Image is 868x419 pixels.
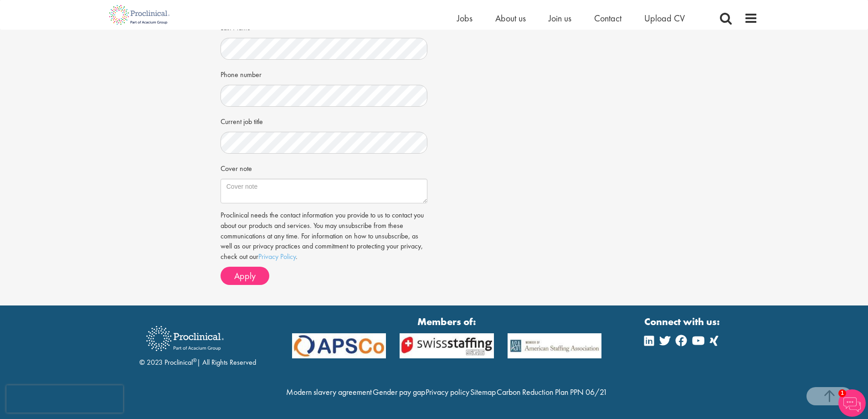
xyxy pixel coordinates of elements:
iframe: reCAPTCHA [6,385,123,413]
a: About us [495,12,526,24]
span: Apply [234,270,256,282]
img: Chatbot [838,389,866,417]
strong: Members of: [292,315,602,329]
a: Sitemap [470,387,496,397]
img: APSCo [285,333,393,358]
a: Carbon Reduction Plan PPN 06/21 [497,387,607,397]
img: APSCo [501,333,609,358]
button: Apply [221,267,269,285]
a: Gender pay gap [373,387,425,397]
div: © 2023 Proclinical | All Rights Reserved [139,319,256,368]
a: Privacy policy [426,387,469,397]
a: Modern slavery agreement [286,387,372,397]
sup: ® [193,357,197,364]
span: 1 [838,389,846,397]
a: Join us [549,12,571,24]
a: Upload CV [644,12,685,24]
label: Current job title [221,114,263,127]
a: Contact [594,12,621,24]
a: Jobs [457,12,473,24]
label: Cover note [221,160,252,174]
a: Privacy Policy [258,252,296,261]
label: Phone number [221,67,262,80]
img: APSCo [393,333,501,358]
img: Proclinical Recruitment [139,320,231,357]
p: Proclinical needs the contact information you provide to us to contact you about our products and... [221,210,427,262]
strong: Connect with us: [644,315,722,329]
